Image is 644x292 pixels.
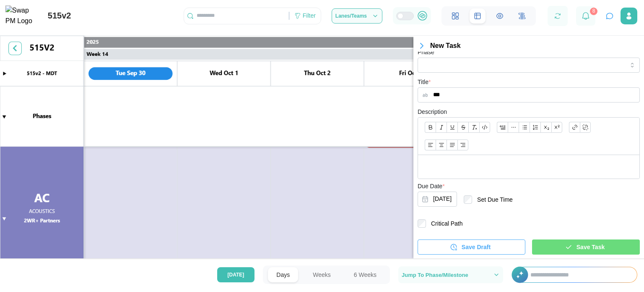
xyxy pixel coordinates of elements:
button: Save Task [532,239,640,255]
button: Bold [425,122,436,133]
button: Open project assistant [604,10,615,22]
label: Phase [418,48,434,57]
button: Save Draft [418,239,525,255]
button: Blockquote [497,122,508,133]
span: Save Task [576,240,605,254]
button: Align text: justify [447,139,457,150]
button: Sep 30, 2025 [418,192,457,207]
div: Filter [303,11,316,21]
button: Subscript [540,122,551,133]
div: 8 [590,8,597,15]
div: 515v2 [48,9,71,22]
button: Underline [447,122,457,133]
button: Days [268,267,298,282]
button: Bullet list [519,122,530,133]
button: Align text: left [425,139,436,150]
button: Remove link [580,122,591,133]
span: [DATE] [228,268,244,282]
button: 6 Weeks [345,267,385,282]
button: Refresh Grid [552,10,563,22]
button: Clear formatting [468,122,479,133]
label: Set Due Time [472,195,513,204]
img: Swap PM Logo [5,5,39,26]
span: Jump To Phase/Milestone [402,272,468,278]
label: Title [418,78,431,87]
label: Critical Path [426,219,462,228]
label: Description [418,108,447,117]
button: Align text: right [457,139,468,150]
button: Align text: center [436,139,447,150]
button: Horizontal line [508,122,519,133]
button: Superscript [551,122,562,133]
span: Lanes/Teams [335,13,367,18]
button: Weeks [304,267,339,282]
button: Link [569,122,580,133]
div: New Task [430,41,644,51]
span: Save Draft [462,240,491,254]
button: Strikethrough [457,122,468,133]
button: Italic [436,122,447,133]
div: + [512,267,637,283]
button: Code [479,122,490,133]
button: Ordered list [530,122,540,133]
label: Due Date [418,182,445,191]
